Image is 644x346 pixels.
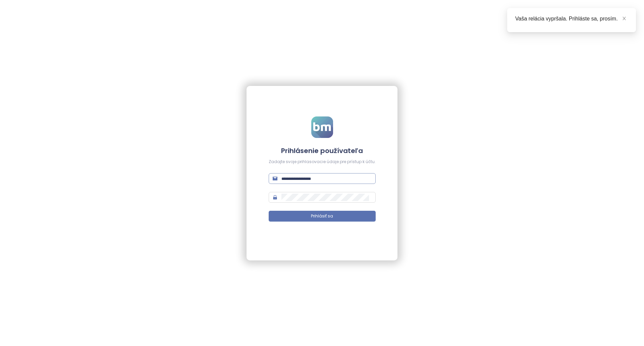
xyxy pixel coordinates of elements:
[269,146,376,155] h4: Prihlásenie používateľa
[269,211,376,221] button: Prihlásiť sa
[273,176,277,181] span: mail
[311,116,333,138] img: logo
[515,15,628,23] div: Vaša relácia vypršala. Prihláste sa, prosím.
[273,195,277,200] span: lock
[622,16,627,21] span: close
[269,159,376,165] div: Zadajte svoje prihlasovacie údaje pre prístup k účtu.
[311,213,333,219] span: Prihlásiť sa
